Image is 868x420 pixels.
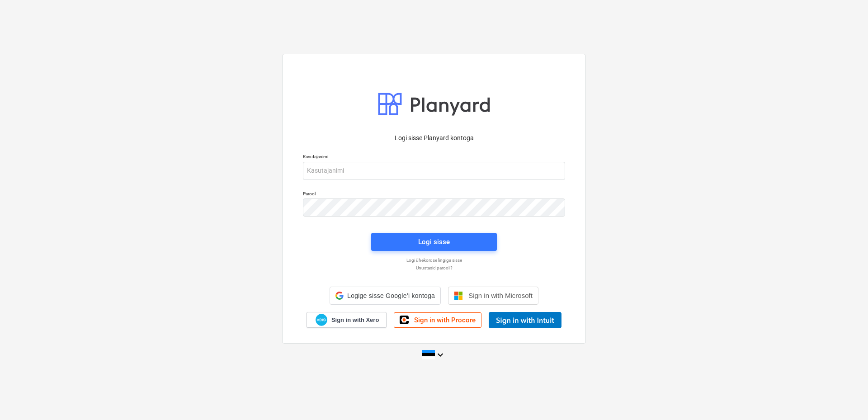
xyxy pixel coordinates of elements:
[298,257,570,263] a: Logi ühekordse lingiga sisse
[330,287,441,305] div: Logige sisse Google’i kontoga
[454,291,463,300] img: Microsoft logo
[298,265,570,271] a: Unustasid parooli?
[307,312,387,328] a: Sign in with Xero
[468,292,533,299] span: Sign in with Microsoft
[347,292,435,299] span: Logige sisse Google’i kontoga
[418,236,450,248] div: Logi sisse
[303,162,565,180] input: Kasutajanimi
[394,312,481,328] a: Sign in with Procore
[414,316,476,324] span: Sign in with Procore
[303,133,565,143] p: Logi sisse Planyard kontoga
[371,233,497,251] button: Logi sisse
[316,314,327,326] img: Xero logo
[303,191,565,198] p: Parool
[435,349,446,360] i: keyboard_arrow_down
[303,154,565,161] p: Kasutajanimi
[331,316,379,324] span: Sign in with Xero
